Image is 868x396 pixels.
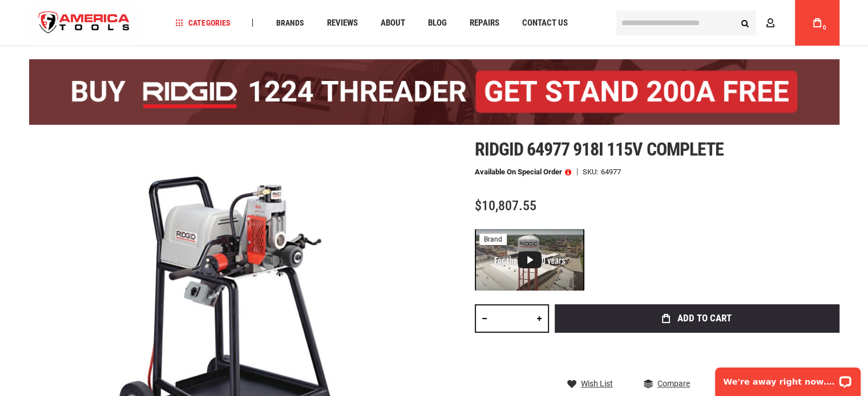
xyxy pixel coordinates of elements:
p: Available on Special Order [475,168,571,176]
a: Contact Us [516,15,572,31]
a: About [375,15,410,31]
iframe: Secure express checkout frame [552,336,842,369]
span: $10,807.55 [475,198,536,214]
span: Wish List [581,379,613,387]
iframe: LiveChat chat widget [708,360,868,396]
img: BOGO: Buy the RIDGID® 1224 Threader (26092), get the 92467 200A Stand FREE! [29,59,839,125]
span: Compare [657,379,690,387]
a: Categories [170,15,235,31]
a: Wish List [567,378,613,389]
a: Reviews [321,15,362,31]
a: Blog [422,15,451,31]
span: Categories [175,19,230,27]
span: Ridgid 64977 918i 115v complete [475,138,724,160]
span: Reviews [326,19,357,27]
a: Compare [644,378,690,389]
div: 64977 [601,168,621,175]
a: Brands [271,15,309,31]
span: Blog [427,19,446,27]
span: Brands [276,19,304,27]
button: Search [734,12,756,34]
span: Repairs [469,19,499,27]
span: Add to Cart [677,313,732,323]
span: 0 [823,25,826,31]
span: About [380,19,405,27]
a: store logo [29,2,140,44]
span: Contact Us [522,19,567,27]
button: Add to Cart [555,304,839,333]
a: Repairs [464,15,504,31]
img: America Tools [29,2,140,44]
strong: SKU [583,168,601,175]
